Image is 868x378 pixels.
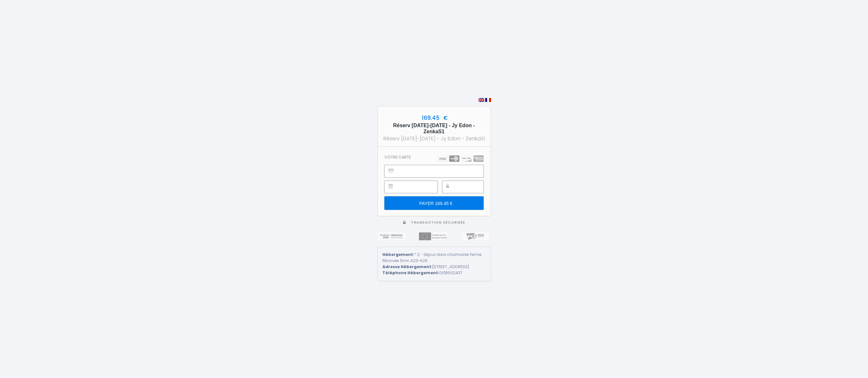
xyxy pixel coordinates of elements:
[383,135,485,143] div: Réserv [DATE]-[DATE] - Jy Edon - ZenkaS1
[399,165,483,177] iframe: Secure payment input frame
[382,264,486,270] div: [STREET_ADDRESS]
[382,252,414,257] strong: Hébergement:
[382,252,486,264] div: * 2 - Séjour dans charmante Ferme Rénovée 5mn A29-A26
[478,98,484,102] img: en.png
[399,181,437,193] iframe: Secure payment input frame
[411,220,465,225] span: Transaction sécurisée
[485,98,491,102] img: fr.png
[384,155,411,160] h3: Votre carte
[457,181,483,193] iframe: Secure payment input frame
[382,270,486,276] div: 0618592437
[382,264,432,269] strong: Adresse Hébergement:
[384,196,483,210] input: PAYER 169.45 €
[420,114,448,122] span: 169.45 €
[437,155,484,162] img: carts.png
[383,122,485,135] h5: Réserv [DATE]-[DATE] - Jy Edon - ZenkaS1
[382,270,439,275] strong: Téléphone Hébergement:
